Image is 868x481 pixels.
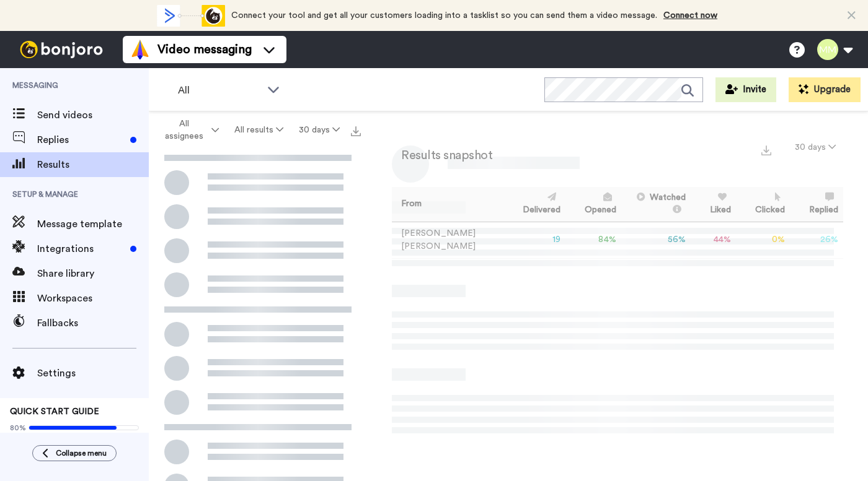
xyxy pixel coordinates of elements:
span: Results [37,157,149,172]
button: 30 days [291,119,347,141]
img: vm-color.svg [130,40,150,59]
span: Share library [37,266,149,281]
th: From [392,187,503,222]
img: bj-logo-header-white.svg [15,41,108,58]
button: Collapse menu [32,445,117,461]
span: All assignees [159,118,209,142]
td: 84 % [565,222,621,258]
span: Workspaces [37,291,149,306]
span: Collapse menu [56,448,107,458]
th: Delivered [503,187,565,222]
button: All assignees [151,113,227,147]
button: All results [227,119,291,141]
button: Invite [715,77,776,102]
td: 26 % [790,222,843,258]
span: Integrations [37,241,125,256]
button: Upgrade [789,77,861,102]
th: Replied [790,187,843,222]
td: [PERSON_NAME] [PERSON_NAME] [392,222,503,258]
button: Export all results that match these filters now. [347,121,365,139]
span: QUICK START GUIDE [10,407,99,416]
h2: Results snapshot [392,149,492,162]
span: Fallbacks [37,316,149,331]
span: All [178,83,261,98]
td: 0 % [736,222,790,258]
img: export.svg [761,145,771,155]
td: 19 [503,222,565,258]
span: Video messaging [157,41,252,58]
span: Settings [37,366,149,381]
button: 30 days [787,136,843,158]
span: 80% [10,423,26,433]
th: Watched [621,187,691,222]
button: Export a summary of each team member’s results that match this filter now. [758,141,775,158]
td: 56 % [621,222,691,258]
span: Connect your tool and get all your customers loading into a tasklist so you can send them a video... [231,11,657,20]
div: animation [157,5,225,27]
a: Connect now [663,11,717,20]
th: Liked [691,187,736,222]
span: Send videos [37,108,149,123]
th: Clicked [736,187,790,222]
span: Replies [37,132,125,147]
span: Message template [37,217,149,232]
img: export.svg [351,126,361,136]
td: 44 % [691,222,736,258]
th: Opened [565,187,621,222]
